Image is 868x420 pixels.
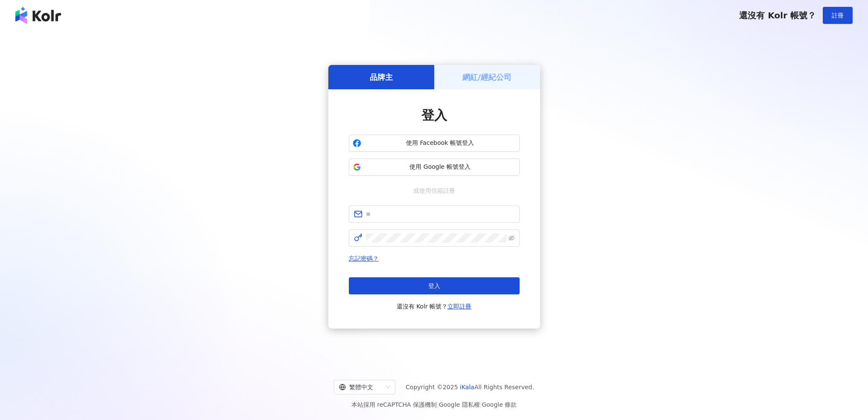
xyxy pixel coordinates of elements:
span: | [437,401,439,408]
button: 註冊 [823,7,853,24]
h5: 品牌主 [370,72,393,82]
a: Google 條款 [482,401,517,408]
img: npw-badge-icon-locked.svg [496,235,503,242]
div: 繁體中文 [339,380,383,394]
span: 登入 [421,108,447,123]
a: iKala [460,384,474,391]
h5: 網紅/經紀公司 [462,72,511,82]
span: 還沒有 Kolr 帳號？ [739,10,816,21]
span: 或使用信箱註冊 [407,186,461,195]
span: 還沒有 Kolr 帳號？ [397,301,472,311]
img: logo [15,7,61,24]
button: 登入 [349,277,520,294]
span: 本站採用 reCAPTCHA 保護機制 [351,399,517,410]
span: 使用 Google 帳號登入 [365,163,516,171]
a: Google 隱私權 [439,401,480,408]
span: 使用 Facebook 帳號登入 [365,139,516,147]
button: 使用 Google 帳號登入 [349,159,520,176]
span: 登入 [428,282,440,289]
a: 立即註冊 [447,303,471,310]
button: 使用 Facebook 帳號登入 [349,135,520,152]
img: npw-badge-icon-locked.svg [503,211,510,218]
span: eye-invisible [509,235,514,241]
a: 忘記密碼？ [349,255,379,262]
span: | [480,401,482,408]
span: Copyright © 2025 All Rights Reserved. [406,382,534,392]
span: 註冊 [832,12,844,19]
